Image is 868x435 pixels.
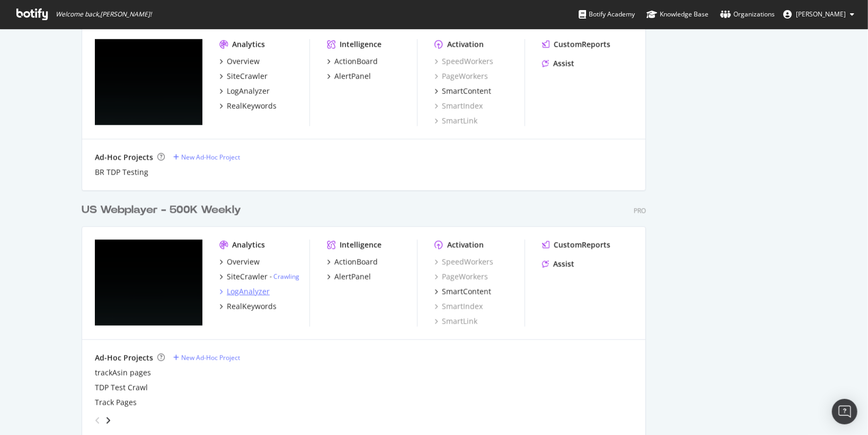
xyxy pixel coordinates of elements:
[720,9,775,20] div: Organizations
[227,272,268,282] div: SiteCrawler
[832,399,857,424] div: Open Intercom Messenger
[219,286,270,297] a: LogAnalyzer
[334,71,371,82] div: AlertPanel
[91,412,104,429] div: angle-left
[579,9,635,20] div: Botify Academy
[82,203,241,218] div: US Webplayer - 500K Weekly
[554,240,610,250] div: CustomReports
[435,316,477,327] a: SmartLink
[542,240,610,250] a: CustomReports
[232,240,265,250] div: Analytics
[553,259,574,269] div: Assist
[435,257,493,267] a: SpeedWorkers
[227,86,270,97] div: LogAnalyzer
[796,10,846,19] span: Tyler Trent
[181,153,240,162] div: New Ad-Hoc Project
[227,101,277,111] div: RealKeywords
[219,257,260,267] a: Overview
[340,39,382,50] div: Intelligence
[340,240,382,250] div: Intelligence
[554,39,610,50] div: CustomReports
[82,203,245,218] a: US Webplayer - 500K Weekly
[435,71,488,82] a: PageWorkers
[227,257,260,267] div: Overview
[56,10,152,19] span: Welcome back, [PERSON_NAME] !
[273,272,299,281] a: Crawling
[181,353,240,362] div: New Ad-Hoc Project
[95,368,151,378] a: trackAsin pages
[442,86,491,97] div: SmartContent
[435,301,483,312] a: SmartIndex
[173,353,240,362] a: New Ad-Hoc Project
[334,257,378,267] div: ActionBoard
[327,272,371,282] a: AlertPanel
[435,86,491,97] a: SmartContent
[435,286,491,297] a: SmartContent
[227,301,277,312] div: RealKeywords
[646,9,708,20] div: Knowledge Base
[435,272,488,282] a: PageWorkers
[95,39,202,125] img: music.amazon.com.br
[447,240,484,250] div: Activation
[95,167,148,178] a: BR TDP Testing
[447,39,484,50] div: Activation
[435,101,483,111] a: SmartIndex
[219,301,277,312] a: RealKeywords
[219,71,268,82] a: SiteCrawler
[227,286,270,297] div: LogAnalyzer
[270,272,299,281] div: -
[634,206,646,215] div: Pro
[219,272,299,282] a: SiteCrawler- Crawling
[442,286,491,297] div: SmartContent
[542,39,610,50] a: CustomReports
[227,71,268,82] div: SiteCrawler
[334,56,378,67] div: ActionBoard
[95,382,148,393] a: TDP Test Crawl
[95,397,137,408] a: Track Pages
[95,152,153,163] div: Ad-Hoc Projects
[542,259,574,269] a: Assist
[219,86,270,97] a: LogAnalyzer
[327,257,378,267] a: ActionBoard
[104,415,112,426] div: angle-right
[219,56,260,67] a: Overview
[95,240,202,326] img: music.amazon.com
[775,6,863,23] button: [PERSON_NAME]
[553,58,574,69] div: Assist
[435,56,493,67] a: SpeedWorkers
[334,272,371,282] div: AlertPanel
[227,56,260,67] div: Overview
[232,39,265,50] div: Analytics
[219,101,277,111] a: RealKeywords
[327,71,371,82] a: AlertPanel
[95,353,153,363] div: Ad-Hoc Projects
[327,56,378,67] a: ActionBoard
[542,58,574,69] a: Assist
[435,116,477,126] a: SmartLink
[173,153,240,162] a: New Ad-Hoc Project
